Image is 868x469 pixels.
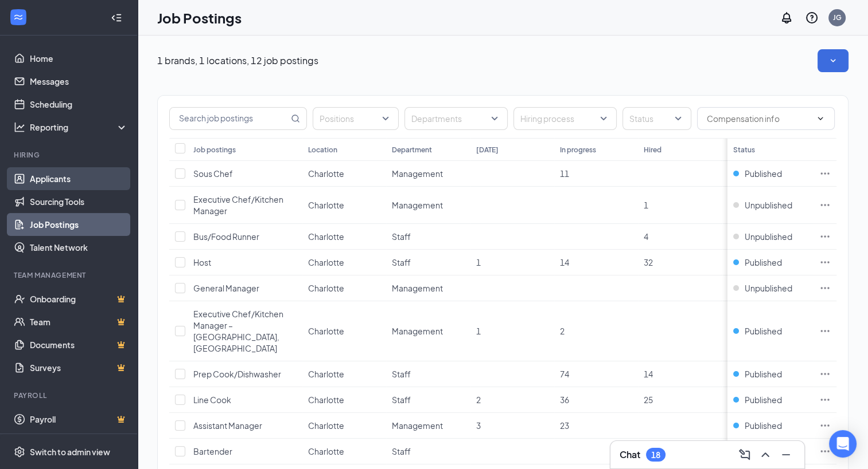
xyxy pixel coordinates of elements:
svg: QuestionInfo [805,11,819,25]
span: Staff [392,369,411,379]
svg: Ellipses [819,420,831,431]
span: Published [745,420,782,431]
a: Job Postings [30,213,128,236]
button: Minimize [777,446,795,464]
span: 11 [560,168,569,179]
svg: Collapse [111,12,122,23]
td: Charlotte [302,439,386,464]
svg: Notifications [780,11,793,25]
input: Search job postings [170,108,289,129]
span: 3 [476,420,481,431]
span: Charlotte [308,283,344,293]
svg: Ellipses [819,257,831,268]
td: Charlotte [302,161,386,187]
th: Total [722,138,806,161]
span: 4 [644,231,648,242]
th: [DATE] [470,138,554,161]
svg: Minimize [779,448,793,462]
span: Published [745,394,782,405]
a: TeamCrown [30,310,128,333]
div: Open Intercom Messenger [829,430,857,458]
span: Charlotte [308,231,344,242]
svg: ChevronDown [816,114,825,123]
span: Published [745,325,782,337]
div: 18 [651,450,660,460]
svg: MagnifyingGlass [291,114,300,123]
button: ChevronUp [756,446,774,464]
td: Charlotte [302,413,386,439]
span: Charlotte [308,200,344,210]
span: Charlotte [308,168,344,179]
th: Hired [638,138,722,161]
span: Charlotte [308,420,344,431]
td: Staff [386,387,470,413]
span: Management [392,326,443,336]
td: Charlotte [302,301,386,361]
svg: Ellipses [819,231,831,242]
span: Line Cook [193,395,231,405]
span: Unpublished [745,282,792,294]
a: PayrollCrown [30,408,128,431]
td: Management [386,275,470,301]
span: 14 [644,369,653,379]
a: DocumentsCrown [30,333,128,356]
span: Bartender [193,446,232,456]
div: Team Management [14,270,126,280]
td: Staff [386,439,470,464]
span: Assistant Manager [193,420,262,431]
span: Staff [392,257,411,267]
span: Staff [392,446,411,456]
span: Management [392,168,443,179]
span: 25 [644,395,653,405]
div: Department [392,145,432,155]
span: General Manager [193,283,259,293]
a: Talent Network [30,236,128,259]
a: SurveysCrown [30,356,128,379]
a: OnboardingCrown [30,287,128,310]
td: Staff [386,250,470,275]
span: Staff [392,231,411,242]
td: Staff [386,361,470,387]
span: Host [193,257,211,267]
svg: Ellipses [819,394,831,405]
span: 2 [560,326,565,336]
span: Management [392,420,443,431]
span: Charlotte [308,446,344,456]
a: Messages [30,70,128,93]
span: 2 [476,395,481,405]
div: Hiring [14,150,126,160]
span: Executive Chef/Kitchen Manager [193,194,283,216]
svg: Ellipses [819,446,831,457]
td: Charlotte [302,275,386,301]
svg: Ellipses [819,282,831,294]
svg: WorkstreamLogo [13,11,24,23]
span: 1 [476,326,481,336]
span: Prep Cook/Dishwasher [193,369,281,379]
td: Management [386,161,470,187]
svg: Ellipses [819,325,831,337]
span: 23 [560,420,569,431]
span: Published [745,168,782,179]
div: Reporting [30,121,129,133]
button: ComposeMessage [735,446,754,464]
div: JG [833,13,842,22]
span: Management [392,283,443,293]
td: Charlotte [302,361,386,387]
th: In progress [554,138,638,161]
span: Unpublished [745,199,792,211]
td: Charlotte [302,187,386,224]
svg: Settings [14,446,25,458]
span: 1 [476,257,481,267]
svg: Ellipses [819,199,831,211]
span: Charlotte [308,326,344,336]
a: Home [30,47,128,70]
svg: ComposeMessage [738,448,752,462]
span: 32 [644,257,653,267]
th: Status [727,138,813,161]
p: 1 brands, 1 locations, 12 job postings [157,54,318,67]
td: Management [386,187,470,224]
td: Staff [386,224,470,250]
svg: Analysis [14,121,25,133]
td: Management [386,301,470,361]
span: Charlotte [308,369,344,379]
